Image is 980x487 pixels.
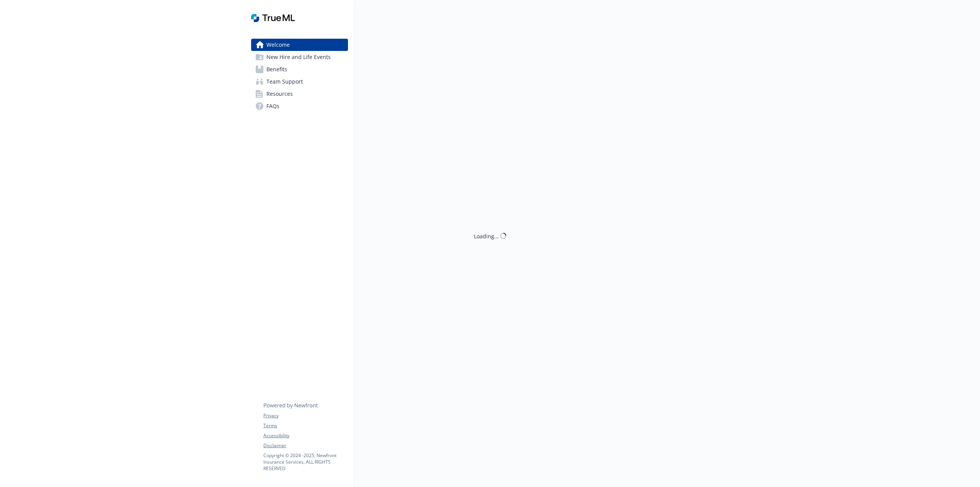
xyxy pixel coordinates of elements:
div: Loading... [474,232,499,240]
a: Disclaimer [263,442,348,449]
p: Copyright © 2024 - 2025 , Newfront Insurance Services, ALL RIGHTS RESERVED [263,452,348,472]
a: Terms [263,422,348,429]
span: Benefits [266,63,287,75]
a: New Hire and Life Events [251,51,348,63]
a: Resources [251,88,348,100]
span: Welcome [266,39,290,51]
span: Resources [266,88,293,100]
span: Team Support [266,75,303,88]
a: Welcome [251,39,348,51]
a: FAQs [251,100,348,112]
span: New Hire and Life Events [266,51,331,63]
a: Accessibility [263,432,348,439]
a: Team Support [251,75,348,88]
span: FAQs [266,100,279,112]
a: Benefits [251,63,348,75]
a: Privacy [263,412,348,419]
